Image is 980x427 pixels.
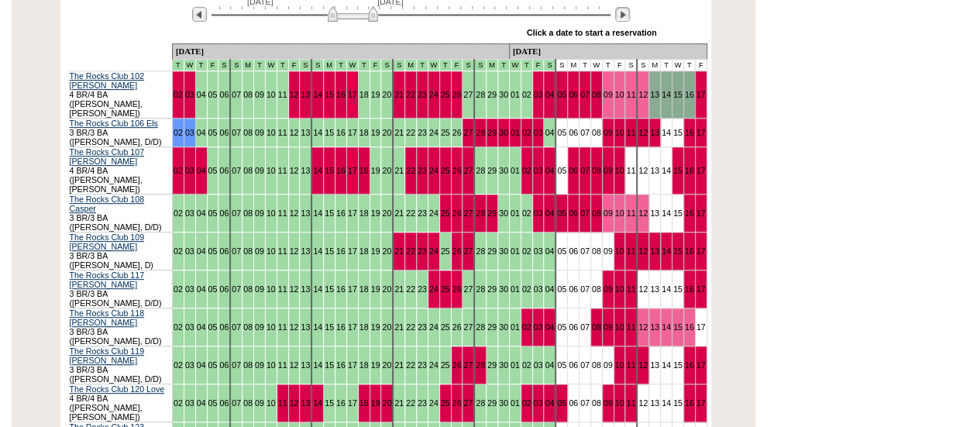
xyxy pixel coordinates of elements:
[476,208,485,218] a: 28
[650,166,659,175] a: 13
[580,284,590,294] a: 07
[429,284,438,294] a: 24
[382,166,391,175] a: 20
[336,128,346,137] a: 16
[255,208,264,218] a: 09
[406,246,415,256] a: 22
[569,284,578,294] a: 06
[580,208,590,218] a: 07
[219,246,229,256] a: 06
[313,128,322,137] a: 14
[208,90,218,99] a: 05
[255,128,264,137] a: 09
[626,166,635,175] a: 11
[336,166,346,175] a: 16
[545,90,554,99] a: 04
[522,246,531,256] a: 02
[313,90,322,99] a: 14
[499,90,508,99] a: 30
[325,90,334,99] a: 15
[232,208,241,218] a: 07
[487,166,497,175] a: 29
[499,208,508,218] a: 30
[243,128,253,137] a: 08
[511,90,520,99] a: 01
[266,128,276,137] a: 10
[463,166,473,175] a: 27
[592,246,601,256] a: 08
[626,246,635,256] a: 11
[557,246,566,256] a: 05
[569,208,578,218] a: 06
[278,166,287,175] a: 11
[476,166,485,175] a: 28
[418,208,427,218] a: 23
[615,246,624,256] a: 10
[371,90,380,99] a: 19
[197,128,206,137] a: 04
[463,284,473,294] a: 27
[208,166,218,175] a: 05
[290,284,299,294] a: 12
[197,246,206,256] a: 04
[301,90,310,99] a: 13
[650,208,659,218] a: 13
[192,7,207,22] img: Previous
[70,195,145,213] a: The Rocks Club 108 Casper
[441,284,450,294] a: 25
[662,208,671,218] a: 14
[452,208,462,218] a: 26
[348,246,357,256] a: 17
[499,246,508,256] a: 30
[638,246,648,256] a: 12
[557,208,566,218] a: 05
[685,246,694,256] a: 16
[232,128,241,137] a: 07
[696,246,706,256] a: 17
[219,166,229,175] a: 06
[406,128,415,137] a: 22
[441,90,450,99] a: 25
[487,246,497,256] a: 29
[266,166,276,175] a: 10
[429,208,438,218] a: 24
[511,208,520,218] a: 01
[534,90,543,99] a: 03
[174,128,183,137] a: 02
[429,246,438,256] a: 24
[534,284,543,294] a: 03
[174,322,183,332] a: 02
[638,284,648,294] a: 12
[266,322,276,332] a: 10
[418,90,427,99] a: 23
[615,128,624,137] a: 10
[463,246,473,256] a: 27
[290,90,299,99] a: 12
[394,128,404,137] a: 21
[219,284,229,294] a: 06
[325,284,334,294] a: 15
[301,246,310,256] a: 13
[429,90,438,99] a: 24
[371,166,380,175] a: 19
[615,166,624,175] a: 10
[615,7,630,22] img: Next
[580,166,590,175] a: 07
[70,308,145,327] a: The Rocks Club 118 [PERSON_NAME]
[197,322,206,332] a: 04
[243,284,253,294] a: 08
[592,208,601,218] a: 08
[418,128,427,137] a: 23
[592,166,601,175] a: 08
[301,128,310,137] a: 13
[580,90,590,99] a: 07
[174,284,183,294] a: 02
[569,166,578,175] a: 06
[406,90,415,99] a: 22
[696,284,706,294] a: 17
[394,284,404,294] a: 21
[219,90,229,99] a: 06
[325,166,334,175] a: 15
[476,128,485,137] a: 28
[626,284,635,294] a: 11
